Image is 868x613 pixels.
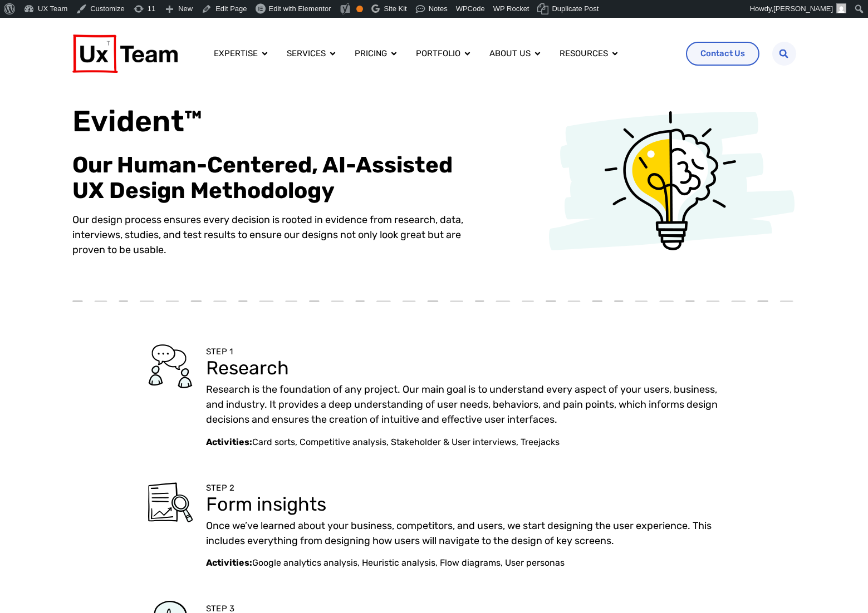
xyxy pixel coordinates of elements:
a: Resources [560,47,608,60]
a: Contact Us [686,42,759,66]
span: STEP 2 [206,483,234,493]
span: Edit with Elementor [269,4,331,13]
a: Pricing [355,47,387,60]
a: Portfolio [416,47,460,60]
p: Card sorts, Competitive analysis, Stakeholder & User interviews, Treejacks [206,436,720,449]
h3: Form insights [206,495,720,514]
nav: Menu [205,43,677,65]
h3: Research [206,359,720,378]
div: OK [356,6,363,12]
strong: Activities: [206,557,252,568]
div: Menu Toggle [205,43,677,65]
span: STEP 1 [206,347,233,357]
p: Our design process ensures every decision is rooted in evidence from research, data, interviews, ... [72,212,485,258]
a: Services [287,47,326,60]
span: Site Kit [384,4,407,13]
a: Expertise [214,47,258,60]
strong: Activities: [206,437,252,447]
h2: Our Human-Centered, AI-Assisted UX Design Methodology [72,152,485,204]
span: Contact Us [700,50,745,58]
p: Once we’ve learned about your business, competitors, and users, we start designing the user exper... [206,518,720,548]
p: Research is the foundation of any project. Our main goal is to understand every aspect of your us... [206,382,720,427]
div: Search [772,42,796,66]
h1: Evident™ [72,103,485,139]
img: UX Team Logo [72,34,178,73]
p: Google analytics analysis, Heuristic analysis, Flow diagrams, User personas [206,556,720,570]
a: About us [489,47,531,60]
span: [PERSON_NAME] [773,4,833,13]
